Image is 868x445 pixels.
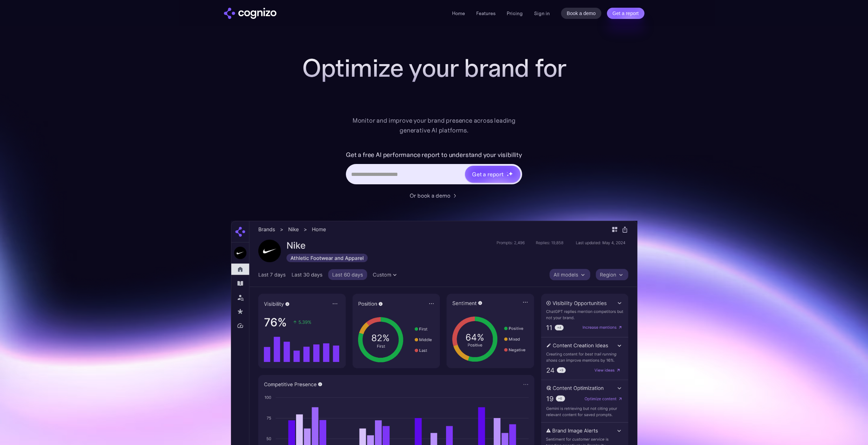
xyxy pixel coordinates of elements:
form: Hero URL Input Form [346,149,522,188]
a: Sign in [534,9,550,18]
a: Book a demo [561,8,601,19]
a: Get a report [607,8,644,19]
div: Monitor and improve your brand presence across leading generative AI platforms. [348,116,520,135]
a: Get a reportstarstarstar [464,165,521,183]
h1: Optimize your brand for [294,54,574,82]
img: star [507,174,509,177]
label: Get a free AI performance report to understand your visibility [346,149,522,160]
a: Home [452,10,465,16]
img: star [508,171,513,176]
img: star [507,172,508,173]
a: Pricing [507,10,523,16]
a: home [224,8,276,19]
div: Or book a demo [410,191,450,200]
a: Or book a demo [410,191,459,200]
img: cognizo logo [224,8,276,19]
a: Features [476,10,495,16]
div: Get a report [472,170,504,178]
